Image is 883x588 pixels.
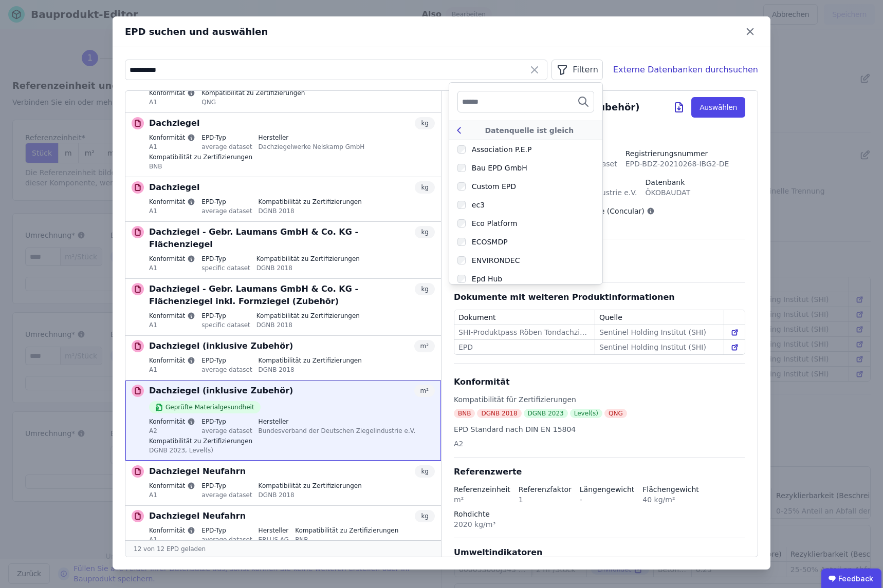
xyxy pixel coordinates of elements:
[458,312,496,323] div: Dokument
[599,312,622,323] div: Quelle
[415,181,435,194] div: kg
[454,394,629,409] div: Kompatibilität für Zertifizierungen
[201,198,252,206] label: EPD-Typ
[457,238,466,246] input: ECOSMDP
[454,466,745,478] div: Referenzwerte
[149,117,199,129] p: Dachziegel
[613,64,758,76] div: Externe Datenbanken durchsuchen
[201,365,252,374] div: average dataset
[454,439,576,449] div: A2
[201,312,250,320] label: EPD-Typ
[415,283,435,295] div: kg
[149,134,195,142] label: Konformität
[149,255,195,263] label: Konformität
[477,409,521,418] div: DGNB 2018
[125,540,441,557] div: 12 von 12 EPD geladen
[414,340,435,352] div: m²
[626,148,729,159] div: Registrierungsnummer
[149,153,252,161] label: Kompatibilität zu Zertifizierungen
[458,327,591,337] div: SHI-Produktpass Röben Tondachziegel
[149,482,195,490] label: Konformität
[259,365,362,374] div: DGNB 2018
[149,490,195,499] div: A1
[580,495,635,505] div: -
[454,509,495,519] div: Rohdichte
[457,145,466,154] input: Association P.E.P
[454,376,745,388] div: Konformität
[201,97,305,106] div: QNG
[149,263,195,272] div: A1
[524,409,568,418] div: DGNB 2023
[256,312,360,320] label: Kompatibilität zu Zertifizierungen
[626,159,729,169] div: EPD-BDZ-20210268-IBG2-DE
[149,97,195,106] div: A1
[149,401,261,413] div: Geprüfte Materialgesundheit
[259,142,365,151] div: Dachziegelwerke Nelskamp GmbH
[259,206,362,215] div: DGNB 2018
[415,117,435,129] div: kg
[295,526,398,535] label: Kompatibilität zu Zertifizierungen
[472,163,527,173] div: Bau EPD GmbH
[201,426,252,435] div: average dataset
[472,181,516,192] div: Custom EPD
[472,255,520,265] div: ENVIRONDEC
[149,437,252,445] label: Kompatibilität zu Zertifizierungen
[472,218,518,229] div: Eco Platform
[149,510,246,522] p: Dachziegel Neufahrn
[259,356,362,365] label: Kompatibilität zu Zertifizierungen
[201,89,305,97] label: Kompatibilität zu Zertifizierungen
[201,526,252,535] label: EPD-Typ
[570,409,602,418] div: Level(s)
[295,535,398,544] div: BNB
[558,159,617,169] div: average dataset
[149,418,195,426] label: Konformität
[149,320,195,329] div: A1
[454,484,510,495] div: Referenzeinheit
[599,342,720,352] div: Sentinel Holding Institut (SHI)
[691,97,745,118] button: Auswählen
[604,409,627,418] div: QNG
[259,418,416,426] label: Hersteller
[414,385,435,397] div: m²
[201,482,252,490] label: EPD-Typ
[454,424,576,439] div: EPD Standard nach DIN EN 15804
[259,198,362,206] label: Kompatibilität zu Zertifizierungen
[646,187,690,198] div: ÖKOBAUDAT
[551,60,602,80] button: Filtern
[201,263,250,272] div: specific dataset
[259,526,289,535] label: Hersteller
[149,385,293,397] p: Dachziegel (inklusive Zubehör)
[472,237,508,247] div: ECOSMDP
[149,198,195,206] label: Konformität
[454,409,475,418] div: BNB
[256,263,360,272] div: DGNB 2018
[201,418,252,426] label: EPD-Typ
[457,182,466,191] input: Custom EPD
[149,206,195,215] div: A1
[149,283,415,308] p: Dachziegel - Gebr. Laumans GmbH & Co. KG - Flächenziegel inkl. Formziegel (Zubehör)
[149,226,415,251] p: Dachziegel - Gebr. Laumans GmbH & Co. KG - Flächenziegel
[454,291,745,304] div: Dokumente mit weiteren Produktinformationen
[454,546,745,559] div: Umweltindikatoren
[646,177,690,187] div: Datenbank
[201,320,250,329] div: specific dataset
[201,490,252,499] div: average dataset
[259,535,289,544] div: ERLUS AG
[465,125,594,136] div: Datenquelle ist gleich
[457,275,466,283] input: Epd Hub
[259,426,416,435] div: Bundesverband der Deutschen Ziegelindustrie e.V.
[149,161,252,170] div: BNB
[149,535,195,544] div: A1
[201,535,252,544] div: average dataset
[149,142,195,151] div: A1
[259,134,365,142] label: Hersteller
[454,519,495,529] div: 2020 kg/m³
[201,142,252,151] div: average dataset
[472,274,502,284] div: Epd Hub
[415,510,435,522] div: kg
[599,327,720,337] div: Sentinel Holding Institut (SHI)
[125,25,742,39] div: EPD suchen und auswählen
[149,340,293,352] p: Dachziegel (inklusive Zubehör)
[454,495,510,505] div: m²
[472,144,532,155] div: Association P.E.P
